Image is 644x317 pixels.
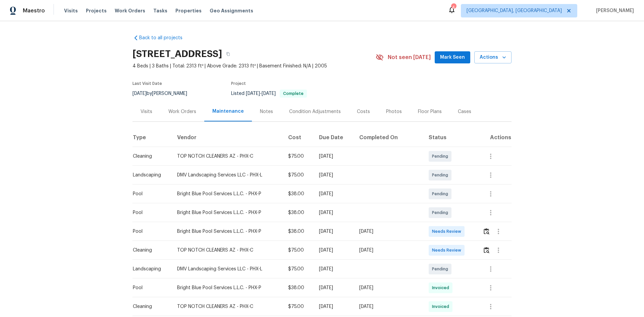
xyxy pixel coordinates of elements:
div: DMV Landscaping Services LLC - PHX-L [177,172,277,178]
div: [DATE] [319,209,348,216]
span: Pending [432,209,451,216]
h2: [STREET_ADDRESS] [132,51,222,57]
button: Actions [474,51,512,64]
div: TOP NOTCH CLEANERS AZ - PHX-C [177,153,277,160]
span: Maestro [23,7,45,14]
span: Tasks [153,8,167,13]
span: Needs Review [432,247,464,254]
div: [DATE] [319,228,348,235]
span: Pending [432,191,451,197]
span: Pending [432,172,451,178]
div: [DATE] [359,303,418,310]
div: Visits [141,108,152,115]
img: Review Icon [484,247,489,253]
div: Cleaning [133,247,166,254]
div: $75.00 [288,172,309,178]
div: Landscaping [133,172,166,178]
img: Review Icon [484,228,489,234]
span: Pending [432,153,451,160]
span: Invoiced [432,284,452,291]
span: Geo Assignments [210,7,253,14]
div: Pool [133,191,166,197]
button: Copy Address [222,48,234,60]
button: Review Icon [483,242,490,258]
span: Visits [64,7,78,14]
span: Listed [231,91,307,96]
div: Maintenance [212,108,244,115]
div: Notes [260,108,273,115]
th: Actions [477,128,512,147]
div: $75.00 [288,153,309,160]
div: Bright Blue Pool Services L.L.C. - PHX-P [177,228,277,235]
span: Complete [280,92,306,96]
span: [DATE] [132,91,147,96]
div: $75.00 [288,247,309,254]
span: Not seen [DATE] [388,54,431,61]
div: Photos [386,108,402,115]
span: - [246,91,276,96]
span: [GEOGRAPHIC_DATA], [GEOGRAPHIC_DATA] [467,7,562,14]
div: DMV Landscaping Services LLC - PHX-L [177,266,277,272]
div: $38.00 [288,228,309,235]
div: [DATE] [319,247,348,254]
div: [DATE] [319,172,348,178]
span: Work Orders [115,7,145,14]
div: [DATE] [359,247,418,254]
div: [DATE] [319,191,348,197]
div: [DATE] [319,303,348,310]
div: Pool [133,284,166,291]
span: Actions [480,53,506,62]
div: TOP NOTCH CLEANERS AZ - PHX-C [177,247,277,254]
div: [DATE] [359,284,418,291]
div: Landscaping [133,266,166,272]
span: Needs Review [432,228,464,235]
div: Costs [357,108,370,115]
div: TOP NOTCH CLEANERS AZ - PHX-C [177,303,277,310]
span: Properties [175,7,202,14]
div: Bright Blue Pool Services L.L.C. - PHX-P [177,284,277,291]
th: Cost [283,128,314,147]
div: Work Orders [168,108,196,115]
span: Last Visit Date [132,82,162,86]
div: Cleaning [133,303,166,310]
div: Bright Blue Pool Services L.L.C. - PHX-P [177,191,277,197]
span: Invoiced [432,303,452,310]
div: Condition Adjustments [289,108,341,115]
div: Floor Plans [418,108,442,115]
div: $75.00 [288,266,309,272]
th: Completed On [354,128,423,147]
div: Cleaning [133,153,166,160]
div: Cases [458,108,471,115]
a: Back to all projects [132,35,197,41]
span: Projects [86,7,107,14]
button: Review Icon [483,223,490,240]
div: Pool [133,209,166,216]
span: [DATE] [262,91,276,96]
div: Bright Blue Pool Services L.L.C. - PHX-P [177,209,277,216]
span: Mark Seen [440,53,465,62]
div: [DATE] [359,228,418,235]
div: [DATE] [319,284,348,291]
div: [DATE] [319,266,348,272]
th: Vendor [172,128,283,147]
span: [PERSON_NAME] [593,7,634,14]
div: $38.00 [288,209,309,216]
div: $75.00 [288,303,309,310]
div: 4 [451,4,456,11]
th: Due Date [314,128,354,147]
button: Mark Seen [435,51,470,64]
div: by [PERSON_NAME] [132,90,195,98]
th: Status [423,128,477,147]
div: [DATE] [319,153,348,160]
div: $38.00 [288,191,309,197]
span: Project [231,82,246,86]
span: Pending [432,266,451,272]
span: [DATE] [246,91,260,96]
div: Pool [133,228,166,235]
span: 4 Beds | 3 Baths | Total: 2313 ft² | Above Grade: 2313 ft² | Basement Finished: N/A | 2005 [132,63,376,69]
div: $38.00 [288,284,309,291]
th: Type [132,128,172,147]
